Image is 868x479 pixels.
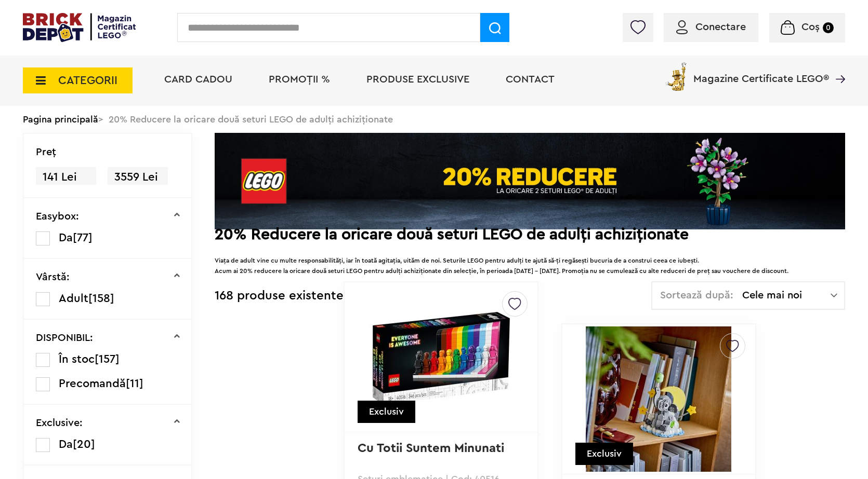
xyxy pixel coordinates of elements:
[676,22,746,32] a: Conectare
[36,211,79,222] p: Easybox:
[59,353,95,365] span: În stoc
[215,133,845,229] img: Landing page banner
[215,281,344,311] div: 168 produse existente
[823,22,834,33] small: 0
[59,232,73,243] span: Da
[164,74,232,85] a: Card Cadou
[660,290,733,300] span: Sortează după:
[108,167,168,187] span: 3559 Lei
[36,333,93,343] p: DISPONIBIL:
[215,229,845,240] h2: 20% Reducere la oricare două seturi LEGO de adulți achiziționate
[88,293,114,304] span: [158]
[506,74,555,85] a: Contact
[742,290,831,300] span: Cele mai noi
[73,439,95,450] span: [20]
[269,74,330,85] a: PROMOȚII %
[358,442,504,455] a: Cu Totii Suntem Minunati
[36,272,70,282] p: Vârstă:
[58,75,117,86] span: CATEGORII
[95,353,120,365] span: [157]
[23,106,845,133] div: > 20% Reducere la oricare două seturi LEGO de adulți achiziționate
[695,22,746,32] span: Conectare
[358,401,415,423] div: Exclusiv
[215,245,845,276] div: Viața de adult vine cu multe responsabilități, iar în toată agitația, uităm de noi. Seturile LEGO...
[36,147,56,157] p: Preţ
[36,418,83,428] p: Exclusive:
[73,232,93,243] span: [77]
[59,439,73,450] span: Da
[586,326,731,472] img: Pui de elefant pe cer
[369,305,514,409] img: Cu Totii Suntem Minunati
[829,60,845,71] a: Magazine Certificate LEGO®
[575,443,633,465] div: Exclusiv
[36,167,96,187] span: 141 Lei
[59,293,88,304] span: Adult
[801,22,820,32] span: Coș
[693,60,829,84] span: Magazine Certificate LEGO®
[59,378,126,389] span: Precomandă
[366,74,469,85] a: Produse exclusive
[126,378,143,389] span: [11]
[23,115,98,124] a: Pagina principală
